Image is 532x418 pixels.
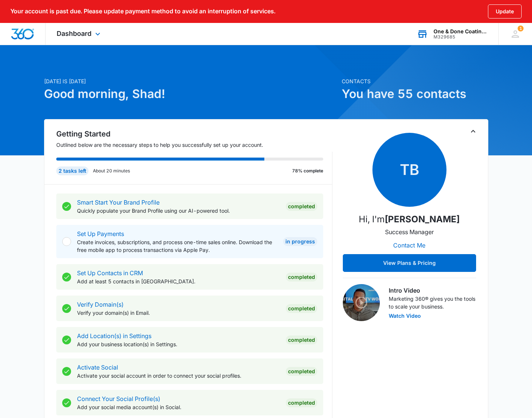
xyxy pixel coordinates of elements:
div: Completed [286,336,317,344]
button: Watch Video [389,313,421,318]
a: Set Up Contacts in CRM [77,269,143,277]
h1: Good morning, Shad! [44,85,337,103]
a: Smart Start Your Brand Profile [77,199,160,206]
div: notifications count [498,23,532,45]
p: Success Manager [385,227,434,236]
img: Intro Video [343,284,380,321]
p: Hi, I'm [359,213,460,226]
div: Completed [286,273,317,282]
p: Outlined below are the necessary steps to help you successfully set up your account. [56,141,332,149]
div: account id [434,34,488,40]
p: Contacts [342,77,488,85]
div: notifications count [518,26,523,31]
a: Set Up Payments [77,230,124,237]
p: Your account is past due. Please update payment method to avoid an interruption of services. [10,8,275,15]
a: Verify Domain(s) [77,301,124,308]
button: View Plans & Pricing [343,254,476,272]
button: Toggle Collapse [469,127,478,136]
button: Update [488,4,522,18]
p: Create invoices, subscriptions, and process one-time sales online. Download the free mobile app t... [77,238,277,254]
p: Add your business location(s) in Settings. [77,340,280,348]
h2: Getting Started [56,128,332,139]
div: Completed [286,202,317,211]
p: Verify your domain(s) in Email. [77,309,280,317]
span: 1 [518,26,523,31]
p: Quickly populate your Brand Profile using our AI-powered tool. [77,207,280,215]
div: Completed [286,367,317,376]
p: 78% complete [292,168,323,174]
strong: [PERSON_NAME] [385,214,460,225]
p: Add your social media account(s) in Social. [77,403,280,411]
p: [DATE] is [DATE] [44,77,337,85]
p: Add at least 5 contacts in [GEOGRAPHIC_DATA]. [77,277,280,285]
span: Dashboard [57,30,91,37]
h1: You have 55 contacts [342,85,488,103]
p: Activate your social account in order to connect your social profiles. [77,372,280,380]
a: Add Location(s) in Settings [77,332,151,340]
div: 2 tasks left [56,166,88,175]
a: Connect Your Social Profile(s) [77,395,160,402]
span: TB [372,133,446,207]
div: Completed [286,304,317,313]
div: account name [434,28,488,34]
p: Marketing 360® gives you the tools to scale your business. [389,295,476,310]
h3: Intro Video [389,286,476,295]
a: Activate Social [77,364,118,371]
p: About 20 minutes [93,168,130,174]
div: In Progress [283,237,317,246]
button: Contact Me [386,236,433,254]
div: Dashboard [46,23,113,45]
div: Completed [286,398,317,407]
